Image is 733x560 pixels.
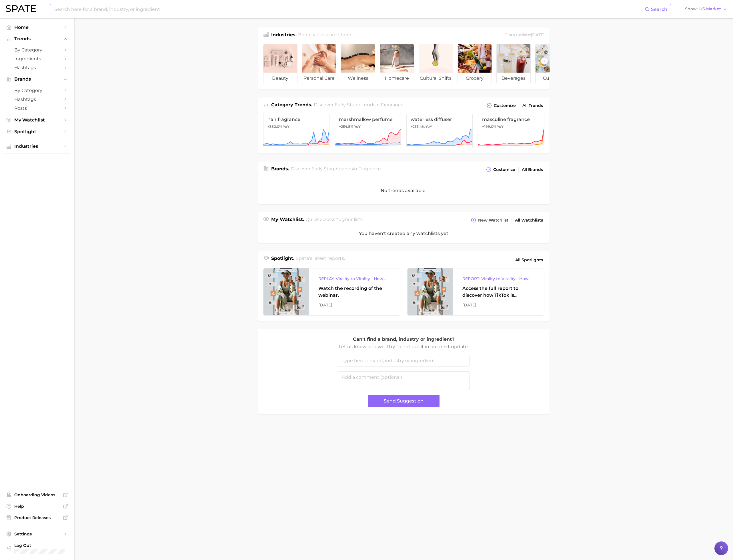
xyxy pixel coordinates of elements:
a: by Category [5,86,70,95]
a: Onboarding Videos [5,491,70,499]
span: Product Releases [14,515,60,520]
button: Industries [5,142,70,151]
a: hair fragrance+380.0% YoY [263,113,330,148]
span: All Trends [522,103,543,108]
a: beverages [496,44,531,84]
span: beverages [497,73,530,84]
span: Industries [14,144,60,149]
button: Send Suggestion [368,395,440,407]
span: Posts [14,105,60,111]
span: hair fragrance [267,117,325,122]
a: masculine fragrance+199.0% YoY [478,113,544,148]
h1: My Watchlist. [271,216,304,224]
h1: Industries. [271,31,297,39]
span: Brands [14,77,60,82]
span: culinary [536,73,569,84]
a: Hashtags [5,63,70,72]
span: +199.0% [482,124,496,129]
a: waterless diffuser+233.4% YoY [406,113,473,148]
p: Can't find a brand, industry or ingredient? [338,336,470,343]
a: personal care [302,44,336,84]
span: fragrance [381,102,404,107]
a: Posts [5,104,70,113]
button: Brands [5,75,70,83]
div: [DATE] [318,302,391,308]
span: YoY [354,124,361,129]
a: My Watchlist [5,115,70,124]
div: No trends available. [258,177,550,204]
button: Customize [485,101,517,109]
span: waterless diffuser [411,117,469,122]
span: beauty [263,73,297,84]
div: REPORT: Virality to Vitality - How TikTok is Driving Wellness Discovery [462,275,535,282]
span: Onboarding Videos [14,492,60,497]
div: [DATE] [462,302,535,308]
a: All Spotlights [514,255,544,265]
span: Customize [494,103,516,108]
div: Watch the recording of the webinar. [318,285,391,299]
div: You haven't created any watchlists yet [258,224,550,243]
span: Home [14,25,60,30]
span: fragrance [358,166,381,172]
span: wellness [341,73,375,84]
a: Hashtags [5,95,70,104]
span: Discover Early Stage trends in . [314,102,404,107]
span: Hashtags [14,97,60,102]
span: Brands . [271,166,289,172]
span: Search [651,7,667,12]
a: REPLAY: Virality to Vitality - How TikTok is Driving Wellness DiscoveryWatch the recording of the... [263,268,400,316]
span: +380.0% [267,124,282,129]
span: personal care [302,73,336,84]
img: SPATE [6,5,36,12]
a: Home [5,23,70,32]
span: by Category [14,88,60,93]
span: Spotlight [14,129,60,134]
h2: Quick access to your lists. [305,216,363,224]
div: REPLAY: Virality to Vitality - How TikTok is Driving Wellness Discovery [318,275,391,282]
a: marshmallow perfume+254.8% YoY [335,113,401,148]
a: Help [5,502,70,511]
a: culinary [535,44,570,84]
h1: Spotlight. [271,255,294,265]
a: All Trends [521,102,544,109]
a: REPORT: Virality to Vitality - How TikTok is Driving Wellness DiscoveryAccess the full report to ... [407,268,544,316]
a: beauty [263,44,297,84]
div: Access the full report to discover how TikTok is reshaping the wellness landscape, from product d... [462,285,535,299]
a: Ingredients [5,54,70,63]
a: Spotlight [5,127,70,136]
button: New Watchlist [470,216,510,224]
span: My Watchlist [14,117,60,123]
span: Help [14,504,60,509]
span: by Category [14,47,60,53]
h2: Spate's latest reports. [296,255,345,265]
a: All Brands [520,166,544,174]
span: Show [685,7,698,11]
span: YoY [426,124,432,129]
span: Category Trends . [271,102,312,107]
span: All Watchlists [515,218,543,223]
span: Hashtags [14,65,60,70]
a: Product Releases [5,513,70,522]
span: marshmallow perfume [339,117,397,122]
span: +233.4% [411,124,425,129]
a: Log out. Currently logged in with e-mail julia.buonanno@dsm-firmenich.com. [5,541,70,556]
span: Discover Early Stage brands in . [291,166,382,172]
a: wellness [341,44,375,84]
span: +254.8% [339,124,353,129]
a: Settings [5,530,70,538]
h2: Begin your search here. [298,31,352,39]
input: Type here a brand, industry or ingredient [338,355,470,367]
span: Ingredients [14,56,60,61]
input: Search here for a brand, industry, or ingredient [54,4,645,14]
span: Settings [14,531,60,537]
span: cultural shifts [419,73,453,84]
span: homecare [380,73,414,84]
span: masculine fragrance [482,117,540,122]
span: Customize [493,167,515,172]
div: Data update: [DATE] [505,31,544,39]
span: All Brands [522,167,543,172]
span: New Watchlist [478,218,508,223]
a: homecare [380,44,414,84]
a: grocery [458,44,492,84]
span: All Spotlights [515,256,543,263]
